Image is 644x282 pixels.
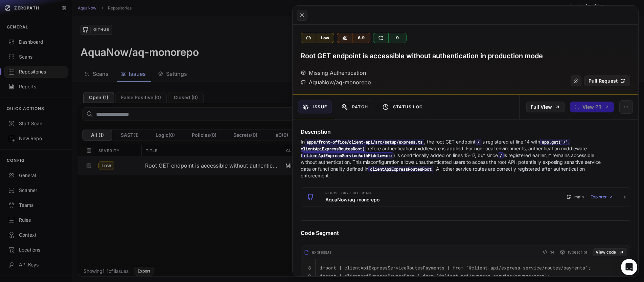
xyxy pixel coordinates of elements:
code: clientApiExpressServiceAuthMiddleware [302,152,393,158]
span: typescript [568,250,587,255]
a: View code [593,248,627,256]
button: Patch [337,101,372,113]
code: import { clientApiExpressRoutesRoot } from '@client-api/express-service/routes/root'; [320,273,550,279]
code: 8 [308,265,311,271]
code: clientApiExpressRoutesRoot [368,166,433,172]
code: import { clientApiExpressServiceRoutesPayments } from '@client-api/express-service/routes/payments'; [320,265,591,271]
button: Status Log [378,101,427,113]
button: Repository Full scan AquaNow/aq-monorepo main Explorer [301,188,630,207]
a: Explorer [591,190,614,204]
div: Open Intercom Messenger [621,259,637,275]
code: / [476,139,481,145]
button: View PR [570,102,614,112]
h4: Description [301,128,630,136]
a: Pull Request [584,75,630,86]
code: apps/front-office/client-api/src/setup/express.ts [305,139,424,145]
code: 9 [308,273,311,279]
h4: Code Segment [301,229,630,237]
div: AquaNow/aq-monorepo [301,78,371,86]
span: Repository Full scan [325,192,371,195]
span: main [574,194,584,200]
a: Full View [526,102,565,112]
p: In , the root GET endpoint is registered at line 14 with before authentication middleware is appl... [301,138,604,179]
code: / [498,152,504,158]
button: Issue [298,101,331,113]
div: express.ts [304,250,331,255]
span: 14 [550,248,554,256]
h3: AquaNow/aq-monorepo [325,196,379,203]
